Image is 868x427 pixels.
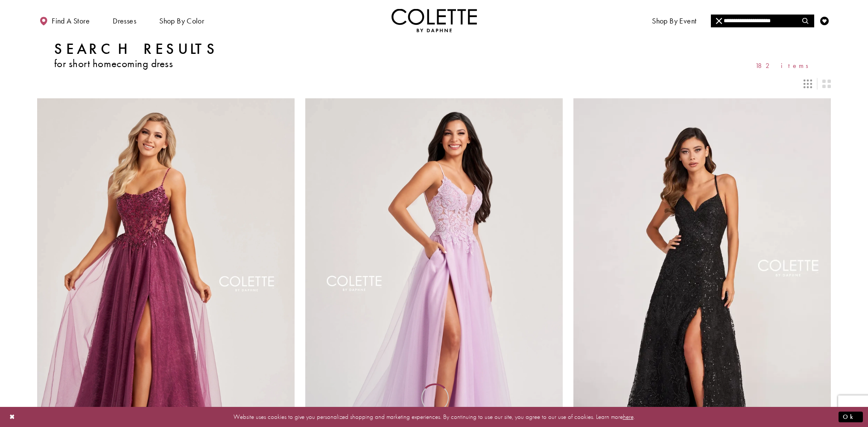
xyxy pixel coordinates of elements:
div: Search form [711,15,814,27]
div: Layout Controls [32,74,836,93]
span: 182 items [755,62,814,69]
a: here [623,412,634,421]
button: Close Dialog [5,409,20,424]
span: Dresses [111,9,138,32]
span: Shop By Event [650,9,698,32]
a: Visit Home Page [392,9,477,32]
input: Search [711,15,814,27]
span: Dresses [113,17,136,25]
p: Website uses cookies to give you personalized shopping and marketing experiences. By continuing t... [61,411,807,423]
h1: Search Results [54,41,219,58]
button: Submit Dialog [839,412,863,422]
span: Switch layout to 2 columns [822,80,831,88]
a: Toggle search [799,9,812,32]
img: Colette by Daphne [392,9,477,32]
h3: for short homecoming dress [54,58,219,69]
a: Check Wishlist [818,9,831,32]
span: Switch layout to 3 columns [804,80,812,88]
span: Shop by color [159,17,204,25]
span: Shop By Event [652,17,696,25]
a: Find a store [37,9,92,32]
a: Meet the designer [718,9,781,32]
button: Submit Search [797,15,814,27]
span: Shop by color [157,9,206,32]
span: Find a store [52,17,90,25]
button: Close Search [711,15,728,27]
